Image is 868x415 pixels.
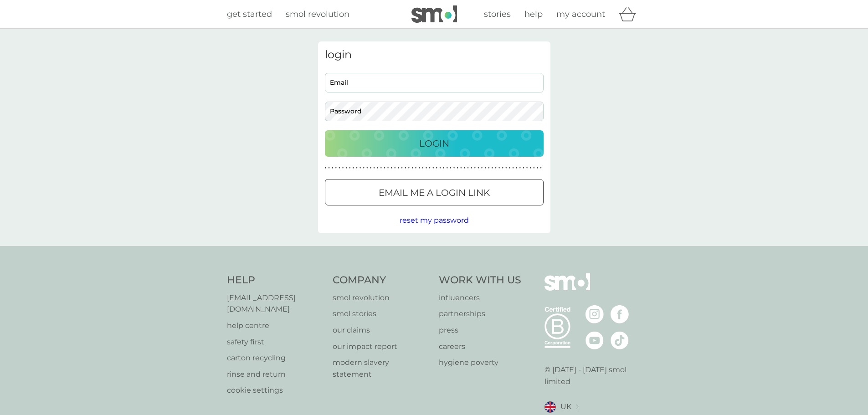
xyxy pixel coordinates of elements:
[611,331,629,349] img: visit the smol Tiktok page
[325,48,544,61] h3: login
[353,166,354,170] p: ●
[400,216,469,225] span: reset my password
[429,166,431,170] p: ●
[502,166,503,170] p: ●
[345,166,347,170] p: ●
[540,166,542,170] p: ●
[325,130,544,157] button: Login
[335,166,337,170] p: ●
[586,331,604,349] img: visit the smol Youtube page
[227,292,324,315] a: [EMAIL_ADDRESS][DOMAIN_NAME]
[227,369,324,380] a: rinse and return
[390,166,392,170] p: ●
[492,166,493,170] p: ●
[356,166,358,170] p: ●
[384,166,385,170] p: ●
[481,166,483,170] p: ●
[333,341,430,353] a: our impact report
[436,166,438,170] p: ●
[366,166,368,170] p: ●
[576,405,579,410] img: select a new location
[439,273,521,287] h4: Work With Us
[516,166,518,170] p: ●
[333,324,430,336] a: our claims
[328,166,330,170] p: ●
[439,324,521,336] a: press
[227,320,324,332] a: help centre
[464,166,466,170] p: ●
[439,292,521,304] a: influencers
[544,364,642,387] p: © [DATE] - [DATE] smol limited
[446,166,448,170] p: ●
[524,8,543,21] a: help
[227,384,324,396] a: cookie settings
[422,166,424,170] p: ●
[387,166,389,170] p: ●
[560,401,571,413] span: UK
[401,166,403,170] p: ●
[349,166,351,170] p: ●
[509,166,511,170] p: ●
[325,166,327,170] p: ●
[439,166,441,170] p: ●
[432,166,434,170] p: ●
[611,305,629,323] img: visit the smol Facebook page
[460,166,462,170] p: ●
[377,166,379,170] p: ●
[586,305,604,323] img: visit the smol Instagram page
[488,166,490,170] p: ●
[227,9,272,19] span: get started
[332,166,334,170] p: ●
[411,166,413,170] p: ●
[286,9,349,19] span: smol revolution
[484,166,486,170] p: ●
[333,357,430,380] a: modern slavery statement
[342,166,344,170] p: ●
[526,166,528,170] p: ●
[227,352,324,364] a: carton recycling
[227,8,272,21] a: get started
[556,8,605,21] a: my account
[524,9,543,19] span: help
[537,166,539,170] p: ●
[467,166,469,170] p: ●
[439,341,521,353] a: careers
[325,179,544,205] button: Email me a login link
[457,166,458,170] p: ●
[363,166,365,170] p: ●
[529,166,531,170] p: ●
[227,336,324,348] p: safety first
[450,166,452,170] p: ●
[408,166,410,170] p: ●
[405,166,406,170] p: ●
[471,166,473,170] p: ●
[519,166,521,170] p: ●
[498,166,500,170] p: ●
[484,9,511,19] span: stories
[439,308,521,320] a: partnerships
[400,215,469,226] button: reset my password
[426,166,427,170] p: ●
[439,357,521,369] a: hygiene poverty
[453,166,455,170] p: ●
[419,136,449,151] p: Login
[484,8,511,21] a: stories
[415,166,417,170] p: ●
[443,166,445,170] p: ●
[544,401,556,413] img: UK flag
[286,8,349,21] a: smol revolution
[495,166,497,170] p: ●
[333,308,430,320] a: smol stories
[333,273,430,287] h4: Company
[333,292,430,304] a: smol revolution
